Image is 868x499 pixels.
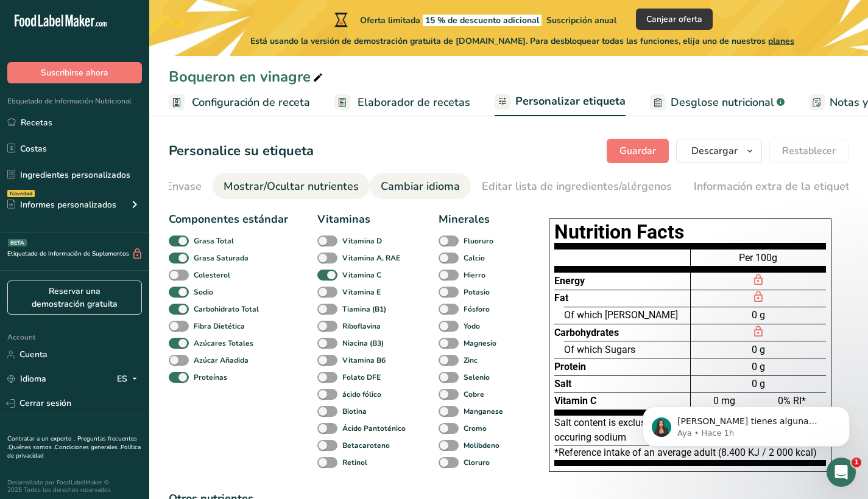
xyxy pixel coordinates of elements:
[554,416,826,445] div: Salt content is exclusively due to the presence of naturally occuring sodium
[55,443,121,452] a: Condiciones generales .
[117,372,142,386] div: ES
[464,406,503,417] b: Manganese
[769,139,849,163] button: Restablecer
[342,338,384,349] b: Niacina (B3)
[342,457,367,468] b: Retinol
[691,249,826,272] div: Per 100g
[224,178,359,195] div: Mostrar/Ocultar nutrientes
[317,211,409,228] div: Vitaminas
[464,253,485,263] b: Calcio
[7,281,142,315] a: Reservar una demostración gratuita
[358,94,470,111] span: Elaborador de recetas
[464,321,480,332] b: Yodo
[7,62,142,83] button: Suscribirse ahora
[7,368,46,389] a: Idioma
[852,458,861,467] span: 1
[691,341,826,358] div: 0 g
[464,372,490,383] b: Selenio
[332,12,616,27] div: Oferta limitada
[464,389,484,400] b: Cobre
[169,89,310,116] a: Configuración de receta
[7,198,116,211] div: Informes personalizados
[619,144,656,158] span: Guardar
[7,190,35,197] div: Novedad
[7,434,75,443] a: Contratar a un experto .
[194,270,230,281] b: Colesterol
[495,88,626,117] a: Personalizar etiqueta
[194,372,227,383] b: Proteínas
[624,381,868,466] iframe: Intercom notifications mensaje
[636,9,713,30] button: Canjear oferta
[564,344,635,355] span: Of which Sugars
[342,423,406,434] b: Ácido Pantoténico
[194,338,253,349] b: Azúcares Totales
[464,236,493,246] b: Fluoruro
[464,304,490,315] b: Fósforo
[169,141,314,161] h1: Personalice su etiqueta
[7,434,137,452] a: Preguntas frecuentes .
[827,458,856,487] iframe: Intercom live chat
[194,355,249,366] b: Azúcar Añadida
[169,211,288,228] div: Componentes estándar
[342,406,367,417] b: Biotina
[691,307,826,324] div: 0 g
[464,440,499,451] b: Molibdeno
[194,321,245,332] b: Fibra Dietética
[464,457,490,468] b: Cloruro
[691,375,826,393] div: 0 g
[9,443,55,452] a: Quiénes somos .
[8,239,27,246] div: BETA
[342,270,381,281] b: Vitamina C
[342,236,382,246] b: Vitamina D
[554,275,585,287] span: Energy
[334,89,470,116] a: Elaborador de recetas
[7,479,142,494] div: Desarrollado por FoodLabelMaker © 2025 Todos los derechos reservados
[482,178,672,195] div: Editar lista de ingredientes/alérgenos
[691,144,738,158] span: Descargar
[7,443,141,460] a: Política de privacidad
[691,358,826,375] div: 0 g
[194,287,213,298] b: Sodio
[464,270,485,281] b: Hierro
[342,304,386,315] b: Tiamina (B1)
[250,35,794,47] span: Está usando la versión de demostración gratuita de [DOMAIN_NAME]. Para desbloquear todas las func...
[646,13,702,26] span: Canjear oferta
[564,309,678,321] span: Of which [PERSON_NAME]
[423,15,542,26] span: 15 % de descuento adicional
[464,338,496,349] b: Magnesio
[342,287,381,298] b: Vitamina E
[342,253,400,263] b: Vitamina A, RAE
[607,139,669,163] button: Guardar
[342,355,386,366] b: Vitamina B6
[194,236,234,246] b: Grasa Total
[342,389,381,400] b: ácido fólico
[342,440,390,451] b: Betacaroteno
[41,66,108,79] span: Suscribirse ahora
[694,178,856,195] div: Información extra de la etiqueta
[464,423,487,434] b: Cromo
[464,287,490,298] b: Potasio
[439,211,507,228] div: Minerales
[546,15,616,26] span: Suscripción anual
[192,94,310,111] span: Configuración de receta
[671,94,774,111] span: Desglose nutricional
[554,327,619,338] span: Carbohydrates
[342,321,381,332] b: Riboflavina
[194,304,259,315] b: Carbohidrato Total
[554,395,596,407] span: Vitamin C
[342,372,381,383] b: Folato DFE
[554,361,586,372] span: Protein
[554,445,826,466] div: *Reference intake of an average adult (8.400 KJ / 2 000 kcal)
[554,224,826,240] h1: Nutrition Facts
[464,355,478,366] b: Zinc
[515,93,626,110] span: Personalizar etiqueta
[169,66,325,88] div: Boqueron en vinagre
[676,139,762,163] button: Descargar
[554,292,568,304] span: Fat
[554,378,571,389] span: Salt
[768,35,794,47] span: planes
[194,253,249,263] b: Grasa Saturada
